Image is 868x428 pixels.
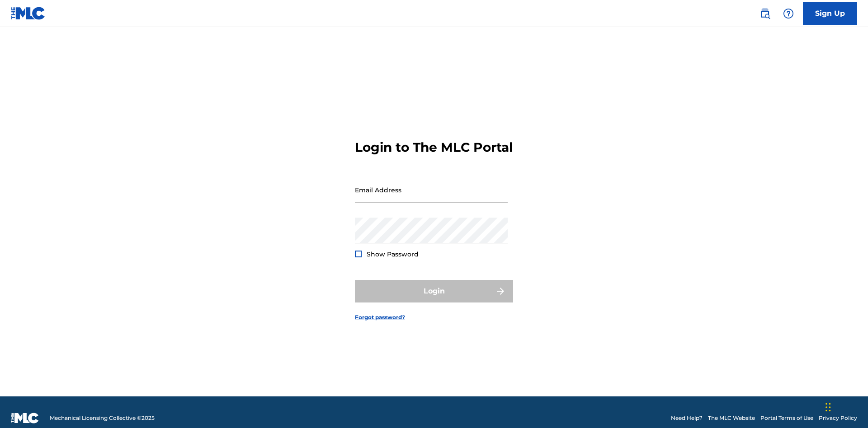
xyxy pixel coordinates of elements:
[783,8,794,19] img: help
[760,414,813,422] a: Portal Terms of Use
[50,414,155,422] span: Mechanical Licensing Collective © 2025
[803,2,857,25] a: Sign Up
[355,313,405,321] a: Forgot password?
[671,414,703,422] a: Need Help?
[11,7,46,20] img: MLC Logo
[367,250,419,258] span: Show Password
[355,140,513,155] h3: Login to The MLC Portal
[756,5,774,23] a: Public Search
[823,385,868,428] iframe: Chat Widget
[819,414,857,422] a: Privacy Policy
[826,394,831,421] div: Drag
[759,8,770,19] img: search
[779,5,797,23] div: Help
[11,413,39,423] img: logo
[708,414,755,422] a: The MLC Website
